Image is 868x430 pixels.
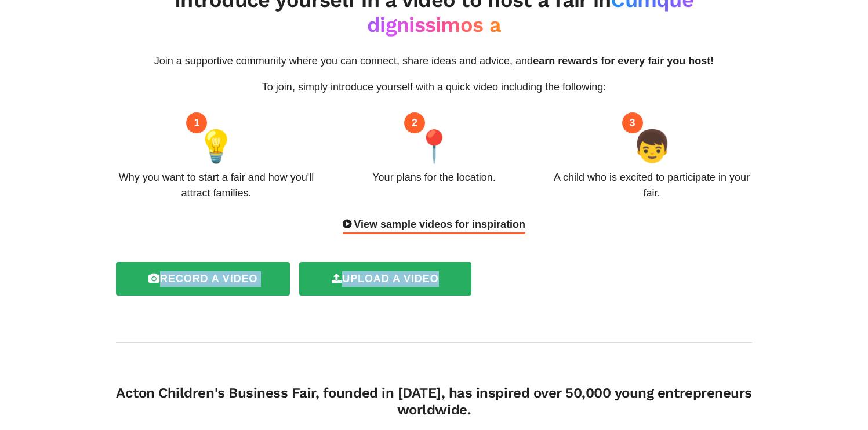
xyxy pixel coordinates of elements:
[404,112,425,133] div: 2
[299,262,471,296] label: Upload a video
[372,170,495,185] div: Your plans for the location.
[343,217,525,234] div: View sample videos for inspiration
[116,262,290,296] label: Record a video
[186,112,207,133] div: 1
[116,79,752,95] p: To join, simply introduce yourself with a quick video including the following:
[415,123,453,170] span: 📍
[116,170,317,201] div: Why you want to start a fair and how you'll attract families.
[533,55,714,67] span: earn rewards for every fair you host!
[116,53,752,69] p: Join a supportive community where you can connect, share ideas and advice, and
[633,123,671,170] span: 👦
[551,170,752,201] div: A child who is excited to participate in your fair.
[622,112,643,133] div: 3
[116,385,752,418] h4: Acton Children's Business Fair, founded in [DATE], has inspired over 50,000 young entrepreneurs w...
[197,123,235,170] span: 💡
